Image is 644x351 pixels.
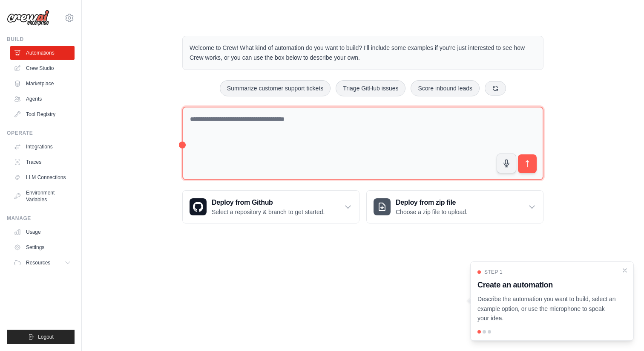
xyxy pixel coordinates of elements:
[10,46,75,60] a: Automations
[396,208,468,216] p: Choose a zip file to upload.
[10,77,75,90] a: Marketplace
[10,256,75,270] button: Resources
[601,310,644,351] iframe: Chat Widget
[10,107,75,121] a: Tool Registry
[10,92,75,106] a: Agents
[220,80,331,96] button: Summarize customer support tickets
[7,36,75,43] div: Build
[26,259,50,266] span: Resources
[336,80,405,96] button: Triage GitHub issues
[190,43,536,63] p: Welcome to Crew! What kind of automation do you want to build? I'll include some examples if you'...
[484,269,503,276] span: Step 1
[7,330,75,344] button: Logout
[10,225,75,239] a: Usage
[477,279,616,291] h3: Create an automation
[10,171,75,184] a: LLM Connections
[10,140,75,154] a: Integrations
[7,10,49,26] img: Logo
[10,241,75,254] a: Settings
[10,61,75,75] a: Crew Studio
[10,155,75,169] a: Traces
[212,208,325,216] p: Select a repository & branch to get started.
[212,197,325,208] h3: Deploy from Github
[396,197,468,208] h3: Deploy from zip file
[7,215,75,222] div: Manage
[10,186,75,206] a: Environment Variables
[38,334,54,340] span: Logout
[621,267,628,274] button: Close walkthrough
[477,294,616,323] p: Describe the automation you want to build, select an example option, or use the microphone to spe...
[7,130,75,136] div: Operate
[411,80,480,96] button: Score inbound leads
